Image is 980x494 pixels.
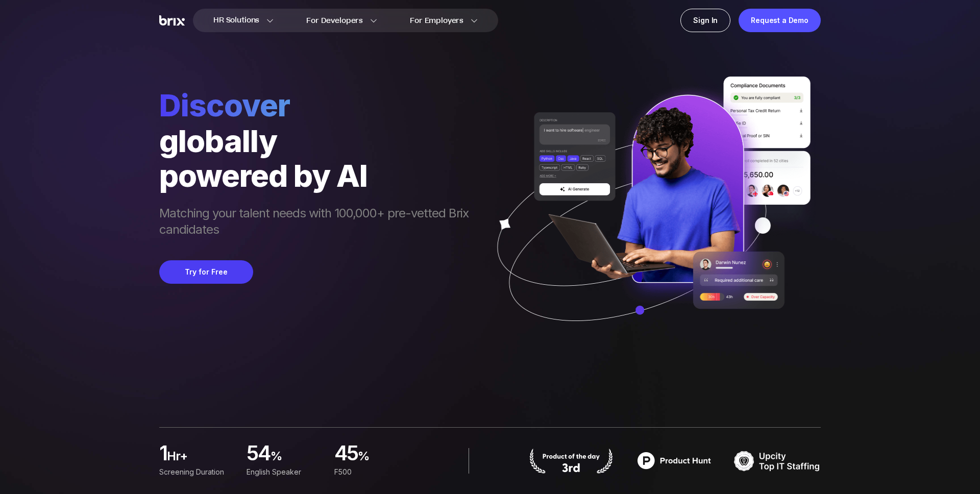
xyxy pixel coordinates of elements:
[159,205,479,240] span: Matching your talent needs with 100,000+ pre-vetted Brix candidates
[334,444,358,464] span: 45
[159,87,479,123] span: Discover
[247,466,322,478] div: English Speaker
[247,444,271,464] span: 54
[334,466,409,478] div: F500
[159,444,167,464] span: 1
[528,448,615,474] img: product hunt badge
[306,15,363,26] span: For Developers
[734,448,821,474] img: TOP IT STAFFING
[358,448,409,468] span: %
[167,448,234,468] span: hr+
[680,9,730,32] a: Sign In
[159,158,479,193] div: powered by AI
[631,448,718,474] img: product hunt badge
[213,12,259,29] span: HR Solutions
[739,9,821,32] a: Request a Demo
[159,260,253,284] button: Try for Free
[159,466,234,478] div: Screening duration
[410,15,463,26] span: For Employers
[271,448,322,468] span: %
[479,77,821,351] img: ai generate
[159,15,185,26] img: Brix Logo
[159,123,479,158] div: globally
